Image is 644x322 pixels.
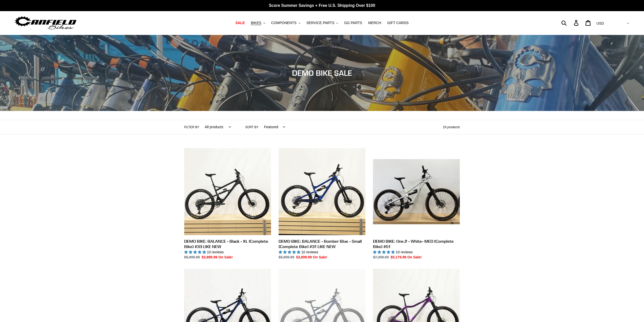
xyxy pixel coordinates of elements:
[235,21,245,25] span: SALE
[14,15,77,31] img: Canfield Bikes
[271,21,297,25] span: COMPONENTS
[251,21,261,25] span: BIKES
[385,20,411,26] a: GIFT CARDS
[387,21,409,25] span: GIFT CARDS
[269,20,303,26] button: COMPONENTS
[443,125,460,129] span: 19 products
[366,20,384,26] a: MERCH
[304,20,341,26] button: SERVICE PARTS
[344,21,362,25] span: GG PARTS
[368,21,381,25] span: MERCH
[342,20,365,26] a: GG PARTS
[564,17,577,28] input: Search
[306,21,334,25] span: SERVICE PARTS
[184,125,199,129] label: Filter by
[245,125,258,129] label: Sort by
[233,20,247,26] a: SALE
[292,68,352,78] span: DEMO BIKE SALE
[248,20,267,26] button: BIKES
